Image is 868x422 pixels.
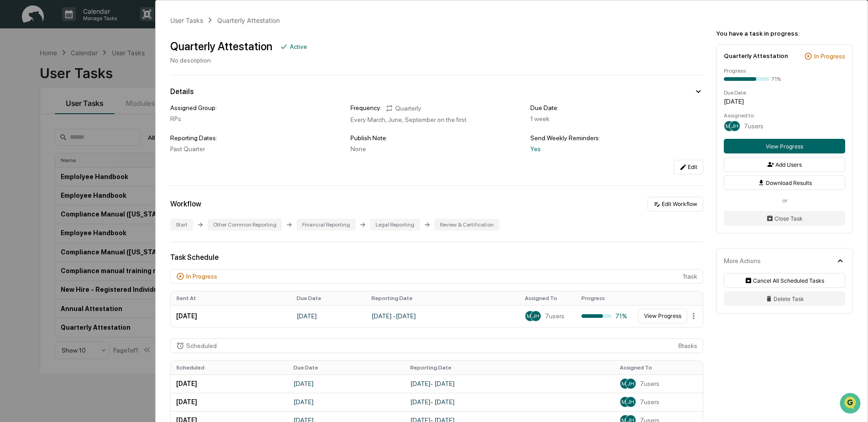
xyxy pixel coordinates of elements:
[171,291,291,305] th: Sent At
[532,313,539,319] span: JH
[186,342,217,349] div: Scheduled
[171,375,288,393] td: [DATE]
[724,98,845,105] div: [DATE]
[9,133,16,141] div: 🔎
[519,291,576,305] th: Assigned To
[18,132,58,142] span: Data Lookup
[170,57,307,64] div: No description
[31,79,115,86] div: We're available if you need us!
[527,313,534,319] span: MR
[9,116,16,123] div: 🖐️
[385,104,421,112] div: Quarterly
[170,40,272,53] div: Quarterly Attestation
[170,253,703,262] div: Task Schedule
[91,155,110,162] span: Pylon
[66,116,73,123] div: 🗄️
[724,139,845,153] button: View Progress
[640,398,659,406] span: 7 users
[370,219,420,231] div: Legal Reporting
[186,273,217,280] div: In Progress
[63,111,117,128] a: 🗄️Attestations
[170,145,343,153] div: Past Quarter
[724,257,761,264] div: More Actions
[716,30,853,37] div: You have a task in progress:
[297,219,356,231] div: Financial Reporting
[771,76,781,82] div: 71%
[839,392,863,417] iframe: Open customer support
[724,273,845,288] button: Cancel All Scheduled Tasks
[5,111,63,128] a: 🖐️Preclearance
[170,338,703,353] div: 8 task s
[171,305,291,327] td: [DATE]
[405,393,614,411] td: [DATE] - [DATE]
[581,312,627,320] div: 71%
[288,361,405,375] th: Due Date
[622,380,629,387] span: MK
[576,291,633,305] th: Progress
[290,43,307,50] div: Active
[9,19,166,34] p: How can we help?
[288,375,405,393] td: [DATE]
[170,200,201,208] div: Workflow
[640,380,659,387] span: 7 users
[724,211,845,226] button: Close Task
[530,134,703,142] div: Send Weekly Reminders:
[291,291,366,305] th: Due Date
[170,219,193,231] div: Start
[18,115,59,124] span: Preclearance
[744,122,763,130] span: 7 users
[530,104,703,111] div: Due Date:
[350,104,382,112] div: Frequency:
[434,219,499,231] div: Review & Certification
[545,312,565,320] span: 7 users
[170,115,343,122] div: RPs
[724,197,845,204] div: or
[726,123,733,129] span: MR
[64,154,110,162] a: Powered byPylon
[627,399,634,405] span: JH
[366,305,519,327] td: [DATE] - [DATE]
[614,361,703,375] th: Assigned To
[622,399,629,405] span: MK
[724,157,845,172] button: Add Users
[170,104,343,111] div: Assigned Group:
[724,175,845,190] button: Download Results
[731,123,738,129] span: JH
[405,375,614,393] td: [DATE] - [DATE]
[291,305,366,327] td: [DATE]
[5,129,61,145] a: 🔎Data Lookup
[724,291,845,306] button: Delete Task
[170,134,343,142] div: Reporting Dates:
[170,16,203,24] div: User Tasks
[648,197,703,211] button: Edit Workflow
[350,134,523,142] div: Publish Note:
[627,380,634,387] span: JH
[288,393,405,411] td: [DATE]
[366,291,519,305] th: Reporting Date
[171,361,288,375] th: Scheduled
[31,70,150,79] div: Start new chat
[638,309,687,323] button: View Progress
[155,73,166,84] button: Start new chat
[9,70,26,86] img: 1746055101610-c473b297-6a78-478c-a979-82029cc54cd1
[217,16,280,24] div: Quarterly Attestation
[405,361,614,375] th: Reporting Date
[724,68,845,74] div: Progress
[170,269,703,284] div: 1 task
[724,52,788,59] div: Quarterly Attestation
[724,90,845,96] div: Due Date:
[530,115,703,122] div: 1 week
[724,112,845,119] div: Assigned to:
[171,393,288,411] td: [DATE]
[530,145,703,153] div: Yes
[350,145,523,153] div: None
[350,116,523,123] div: Every March, June, September on the first
[814,53,845,60] div: In Progress
[208,219,282,231] div: Other Common Reporting
[170,87,193,96] div: Details
[674,160,703,174] button: Edit
[75,115,113,124] span: Attestations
